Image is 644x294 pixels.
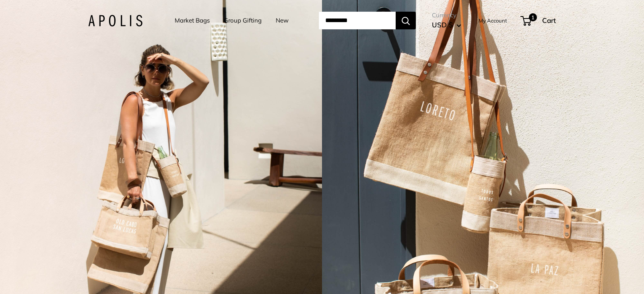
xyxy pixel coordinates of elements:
a: New [276,15,289,26]
span: USD $ [432,21,453,29]
input: Search... [319,12,396,29]
a: Market Bags [175,15,210,26]
a: Group Gifting [224,15,262,26]
img: Apolis [88,15,142,27]
a: My Account [479,16,507,25]
button: USD $ [432,19,461,31]
span: 1 [529,13,537,21]
span: Currency [432,10,461,21]
span: Cart [542,16,556,25]
a: 1 Cart [521,14,556,27]
button: Search [396,12,416,29]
